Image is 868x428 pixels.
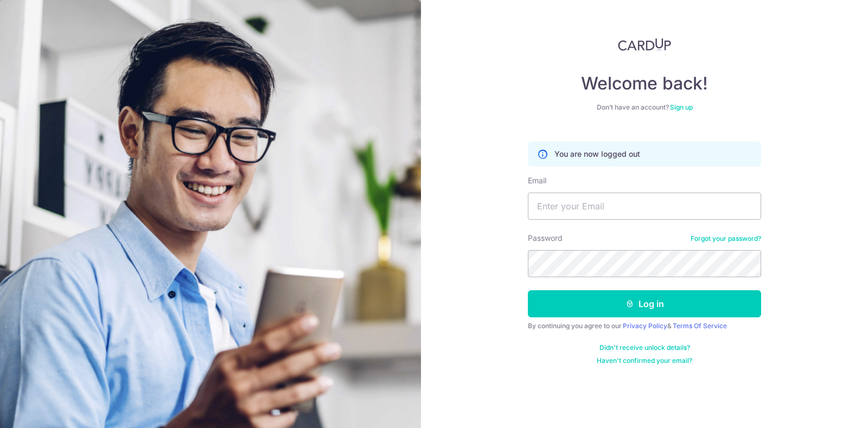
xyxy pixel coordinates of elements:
p: You are now logged out [554,149,640,159]
img: CardUp Logo [618,38,671,51]
a: Haven't confirmed your email? [597,356,692,365]
input: Enter your Email [528,193,761,220]
a: Forgot your password? [691,234,761,243]
div: Don’t have an account? [528,103,761,112]
label: Email [528,175,546,186]
div: By continuing you agree to our & [528,322,761,330]
label: Password [528,233,563,244]
a: Didn't receive unlock details? [599,343,690,352]
a: Terms Of Service [673,322,727,330]
h4: Welcome back! [528,73,761,94]
a: Privacy Policy [623,322,667,330]
button: Log in [528,290,761,317]
a: Sign up [670,103,693,111]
